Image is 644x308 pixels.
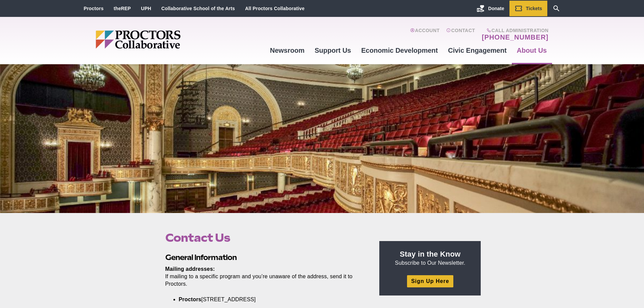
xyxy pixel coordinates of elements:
a: Sign Up Here [407,275,453,287]
a: Contact [446,28,475,41]
h1: Contact Us [165,231,364,244]
li: [STREET_ADDRESS] [179,296,354,303]
h2: General Information [165,252,364,263]
strong: Proctors [179,297,201,302]
a: Donate [472,1,509,16]
a: Tickets [509,1,547,16]
a: theREP [114,6,131,11]
span: Call Administration [480,28,548,33]
a: UPH [141,6,151,11]
strong: Stay in the Know [400,250,461,258]
a: Support Us [310,41,356,60]
a: Civic Engagement [443,41,511,60]
span: Donate [488,6,504,11]
a: Proctors [84,6,104,11]
p: Subscribe to Our Newsletter. [387,249,473,267]
a: All Proctors Collaborative [245,6,305,11]
a: Collaborative School of the Arts [161,6,235,11]
a: Account [410,28,439,41]
a: [PHONE_NUMBER] [482,33,548,41]
strong: Mailing addresses: [165,266,215,272]
p: If mailing to a specific program and you’re unaware of the address, send it to Proctors. [165,265,364,288]
a: Search [547,1,566,16]
span: Tickets [526,6,542,11]
a: About Us [512,41,552,60]
a: Newsroom [265,41,309,60]
a: Economic Development [356,41,443,60]
img: Proctors logo [96,30,233,49]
